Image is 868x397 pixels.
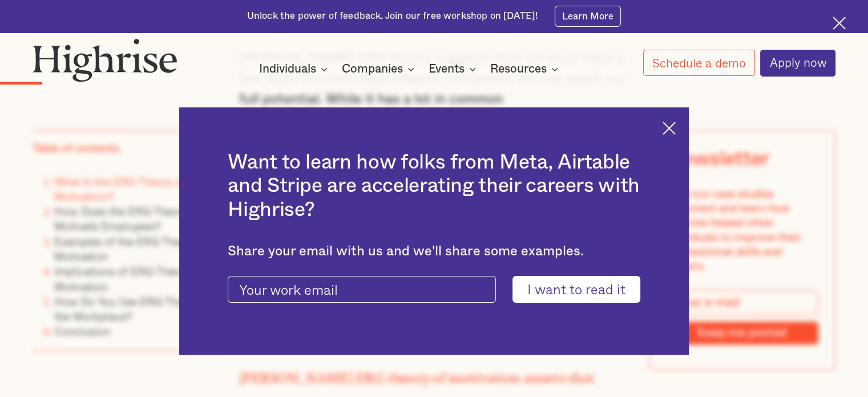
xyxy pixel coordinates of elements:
a: Schedule a demo [643,50,755,76]
input: I want to read it [512,276,640,303]
div: Resources [490,62,547,76]
div: Individuals [259,62,331,76]
div: Companies [342,62,403,76]
img: Highrise logo [33,38,177,82]
div: Unlock the power of feedback. Join our free workshop on [DATE]! [247,10,538,23]
img: Cross icon [663,122,676,135]
div: Events [429,62,479,76]
h2: Want to learn how folks from Meta, Airtable and Stripe are accelerating their careers with Highrise? [228,151,640,222]
img: Cross icon [833,17,846,30]
a: Learn More [555,6,621,26]
a: Apply now [760,50,835,77]
form: current-ascender-blog-article-modal-form [228,276,640,303]
div: Share your email with us and we'll share some examples. [228,243,640,259]
input: Your work email [228,276,496,303]
div: Events [429,62,465,76]
div: Individuals [259,62,316,76]
div: Resources [490,62,562,76]
div: Companies [342,62,418,76]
